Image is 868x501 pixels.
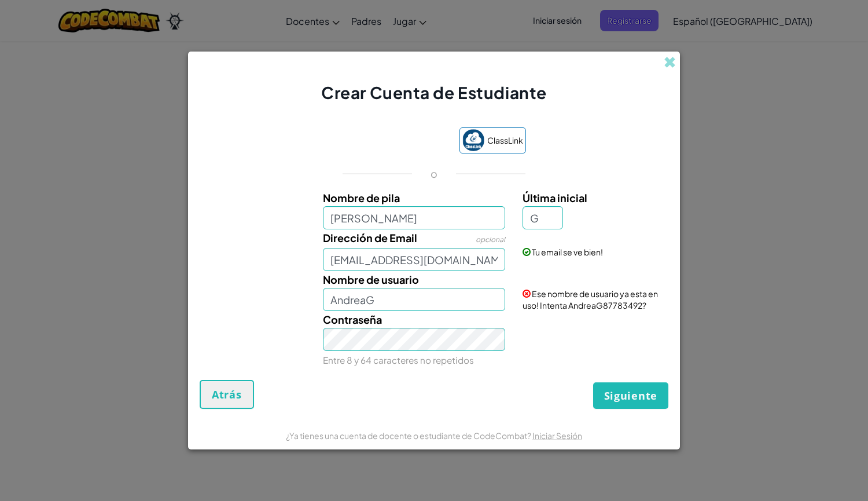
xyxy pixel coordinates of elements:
span: Atrás [212,387,242,401]
small: Entre 8 y 64 caracteres no repetidos [323,354,474,365]
a: Iniciar Sesión [532,430,582,441]
button: Siguiente [593,382,668,409]
span: Contraseña [323,313,382,326]
span: Ese nombre de usuario ya esta en uso! Intenta AndreaG87783492? [523,288,658,310]
span: Dirección de Email [323,231,417,244]
iframe: Sign in with Google Button [336,129,454,154]
span: Tu email se ve bien! [532,247,603,257]
span: ClassLink [487,132,523,149]
span: Nombre de usuario [323,273,419,286]
span: Crear Cuenta de Estudiante [321,82,547,103]
span: Última inicial [523,191,587,204]
p: o [431,167,437,181]
span: ¿Ya tienes una cuenta de docente o estudiante de CodeCombat? [286,430,532,441]
button: Atrás [200,380,254,409]
img: classlink-logo-small.png [462,129,484,151]
span: Siguiente [604,389,657,403]
span: opcional [476,235,505,244]
span: Nombre de pila [323,191,400,204]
